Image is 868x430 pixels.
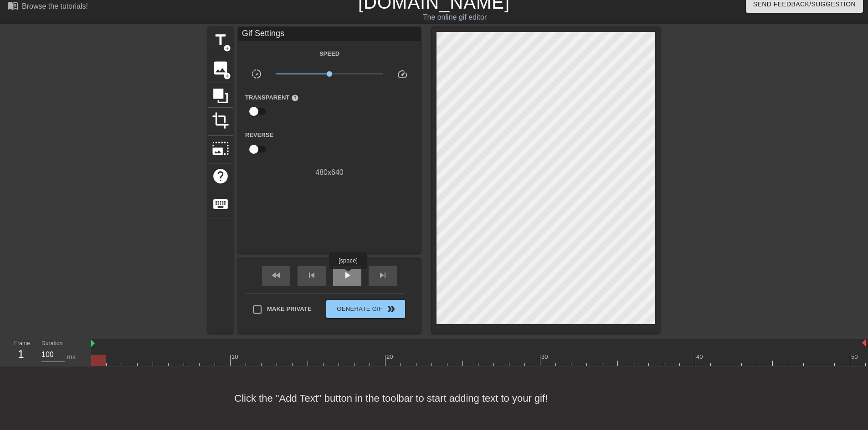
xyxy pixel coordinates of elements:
[291,94,299,102] span: help
[41,341,62,346] label: Duration
[212,31,229,49] span: title
[862,339,866,346] img: bound-end.png
[330,304,401,315] span: Generate Gif
[319,49,339,58] label: Speed
[238,27,421,41] div: Gif Settings
[541,352,550,362] div: 30
[22,2,88,10] div: Browse the tutorials!
[212,112,229,129] span: crop
[67,352,76,362] div: ms
[385,304,396,315] span: double_arrow
[7,339,35,366] div: Frame
[326,300,405,318] button: Generate Gif
[696,352,704,362] div: 40
[251,68,262,79] span: slow_motion_video
[238,167,421,178] div: 480 x 640
[223,44,231,52] span: add_circle
[212,140,229,157] span: photo_size_select_large
[267,304,312,314] span: Make Private
[342,270,353,281] span: play_arrow
[212,195,229,213] span: keyboard
[294,12,616,23] div: The online gif editor
[245,93,299,102] label: Transparent
[306,270,317,281] span: skip_previous
[14,346,28,362] div: 1
[212,59,229,77] span: image
[231,352,240,362] div: 10
[223,72,231,80] span: add_circle
[271,270,282,281] span: fast_rewind
[386,352,395,362] div: 20
[212,168,229,185] span: help
[245,131,273,140] label: Reverse
[377,270,388,281] span: skip_next
[851,352,859,362] div: 50
[397,68,408,79] span: speed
